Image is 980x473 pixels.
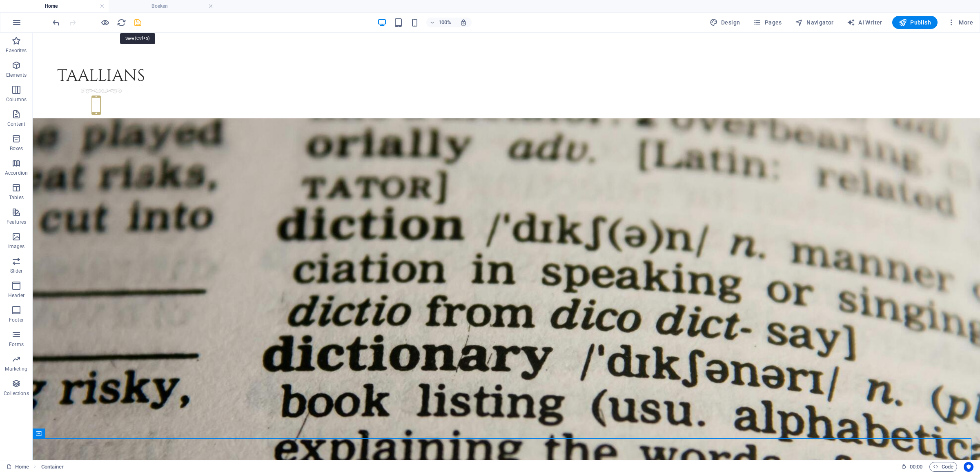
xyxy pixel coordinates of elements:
p: Header [8,292,24,299]
span: Pages [753,18,782,27]
i: On resize automatically adjust zoom level to fit chosen device. [460,19,467,26]
p: Tables [9,194,24,201]
button: Publish [892,16,938,29]
i: Undo: Edit headline (Ctrl+Z) [51,18,61,27]
button: Navigator [792,16,837,29]
span: 00 00 [910,462,922,472]
p: Marketing [5,366,27,372]
p: Images [8,243,25,250]
button: undo [51,18,61,27]
span: : [915,464,917,470]
h6: Session time [901,462,923,472]
nav: breadcrumb [41,462,64,472]
button: AI Writer [844,16,886,29]
p: Forms [9,341,24,348]
div: Design (Ctrl+Alt+Y) [706,16,744,29]
p: Collections [4,390,29,397]
button: Click here to leave preview mode and continue editing [100,18,110,27]
p: Columns [6,96,27,103]
span: AI Writer [847,18,882,27]
span: Publish [899,18,931,27]
button: Usercentrics [964,462,973,472]
p: Accordion [5,170,28,176]
span: Navigator [795,18,834,27]
button: 100% [426,18,455,27]
button: reload [116,18,126,27]
button: save [133,18,143,27]
h4: Boeken [109,2,217,11]
span: Code [933,462,953,472]
h6: 100% [439,18,452,27]
p: Elements [6,72,27,78]
p: Features [7,219,26,225]
p: Favorites [6,47,27,54]
button: Design [706,16,744,29]
p: Footer [9,317,24,323]
p: Slider [10,268,23,274]
button: Code [929,462,957,472]
a: Click to cancel selection. Double-click to open Pages [7,462,29,472]
span: Design [710,18,740,27]
i: Reload page [117,18,126,27]
button: Pages [750,16,785,29]
button: More [944,16,976,29]
p: Boxes [10,145,23,152]
span: Click to select. Double-click to edit [41,462,64,472]
p: Content [7,121,25,127]
span: More [947,18,973,27]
